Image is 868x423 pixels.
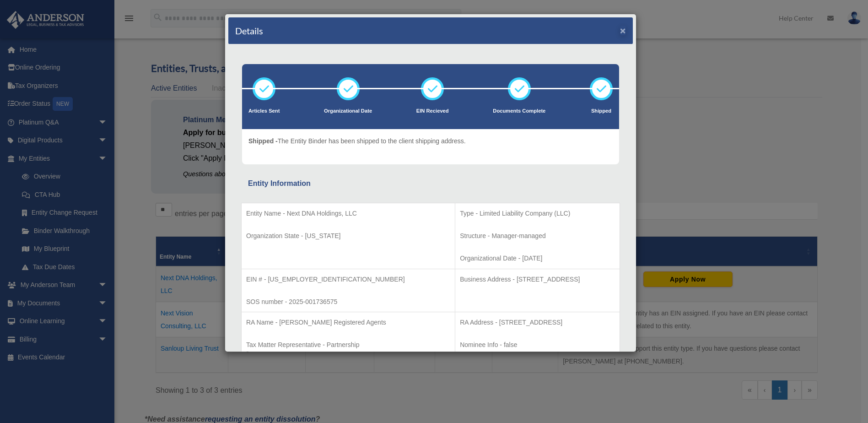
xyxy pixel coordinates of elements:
div: Entity Information [248,177,613,190]
p: EIN # - [US_EMPLOYER_IDENTIFICATION_NUMBER] [246,274,450,285]
p: Organization State - [US_STATE] [246,230,450,242]
p: SOS number - 2025-001736575 [246,296,450,308]
p: Organizational Date [324,107,372,116]
p: Entity Name - Next DNA Holdings, LLC [246,208,450,219]
p: Articles Sent [248,107,280,116]
p: Organizational Date - [DATE] [460,253,615,264]
p: Nominee Info - false [460,339,615,351]
p: The Entity Binder has been shipped to the client shipping address. [248,136,466,147]
h4: Details [235,24,263,37]
p: RA Name - [PERSON_NAME] Registered Agents [246,317,450,328]
p: EIN Recieved [416,107,449,116]
span: Shipped - [248,137,278,145]
p: Structure - Manager-managed [460,230,615,242]
button: × [620,26,626,35]
p: Tax Matter Representative - Partnership [246,339,450,351]
p: Type - Limited Liability Company (LLC) [460,208,615,219]
p: RA Address - [STREET_ADDRESS] [460,317,615,328]
p: Shipped [590,107,613,116]
p: Business Address - [STREET_ADDRESS] [460,274,615,285]
p: Documents Complete [493,107,545,116]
